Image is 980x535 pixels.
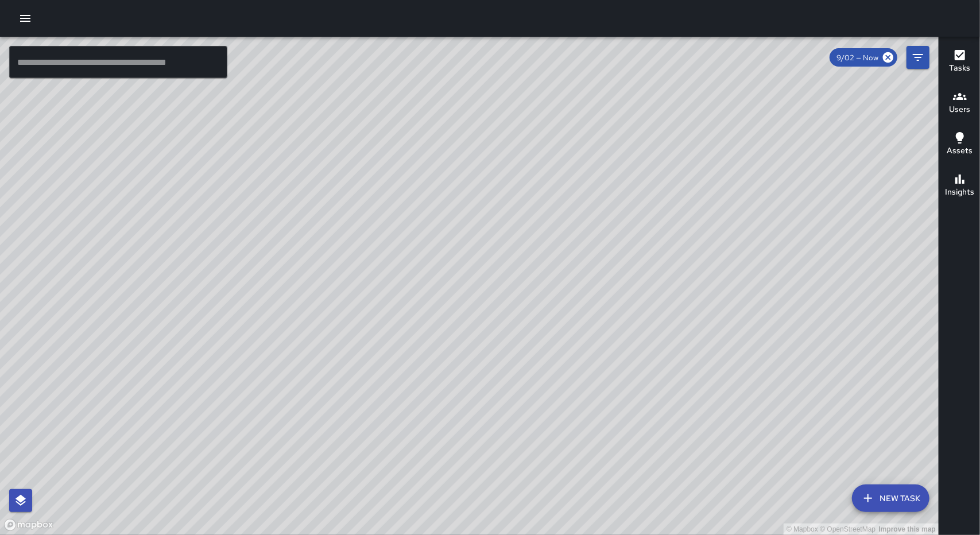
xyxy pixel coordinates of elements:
[949,103,970,116] h6: Users
[939,41,980,83] button: Tasks
[945,186,974,199] h6: Insights
[947,145,973,157] h6: Assets
[830,48,897,67] div: 9/02 — Now
[949,62,970,75] h6: Tasks
[939,124,980,165] button: Assets
[852,484,929,512] button: New Task
[830,53,885,63] span: 9/02 — Now
[939,83,980,124] button: Users
[939,165,980,207] button: Insights
[907,46,929,69] button: Filters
